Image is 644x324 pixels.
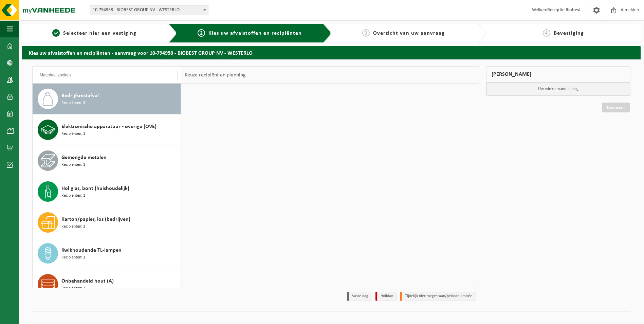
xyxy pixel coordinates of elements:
[22,46,641,59] h2: Kies uw afvalstoffen en recipiënten - aanvraag voor 10-794958 - BIOBEST GROUP NV - WESTERLO
[33,84,181,114] button: Bedrijfsrestafval Recipiënten: 3
[61,215,130,223] span: Karton/papier, los (bedrijven)
[400,292,476,301] li: Tijdelijk niet toegestaan/période limitée
[52,29,60,37] span: 1
[33,176,181,207] button: Hol glas, bont (huishoudelijk) Recipiënten: 1
[61,131,85,137] span: Recipiënten: 1
[61,193,85,199] span: Recipiënten: 1
[554,31,584,36] span: Bevestiging
[61,184,129,193] span: Hol glas, bont (huishoudelijk)
[486,66,631,83] div: [PERSON_NAME]
[61,223,85,230] span: Recipiënten: 2
[198,29,205,37] span: 2
[602,103,630,112] a: Doorgaan
[347,292,372,301] li: Vaste dag
[33,207,181,238] button: Karton/papier, los (bedrijven) Recipiënten: 2
[25,29,163,37] a: 1Selecteer hier een vestiging
[61,92,99,100] span: Bedrijfsrestafval
[33,238,181,269] button: Kwikhoudende TL-lampen Recipiënten: 1
[543,29,550,37] span: 4
[362,29,370,37] span: 3
[181,67,249,84] div: Keuze recipiënt en planning
[61,277,114,285] span: Onbehandeld hout (A)
[63,31,136,36] span: Selecteer hier een vestiging
[486,83,630,95] p: Uw winkelmand is leeg
[61,285,85,292] span: Recipiënten: 1
[36,70,178,80] input: Materiaal zoeken
[33,145,181,176] button: Gemengde metalen Recipiënten: 1
[373,31,445,36] span: Overzicht van uw aanvraag
[61,154,107,162] span: Gemengde metalen
[33,269,181,300] button: Onbehandeld hout (A) Recipiënten: 1
[61,123,157,131] span: Elektronische apparatuur - overige (OVE)
[61,254,85,261] span: Recipiënten: 1
[61,162,85,168] span: Recipiënten: 1
[547,7,581,13] strong: Receptie Biobest
[375,292,397,301] li: Holiday
[61,246,122,254] span: Kwikhoudende TL-lampen
[61,100,85,106] span: Recipiënten: 3
[208,31,302,36] span: Kies uw afvalstoffen en recipiënten
[90,5,208,15] span: 10-794958 - BIOBEST GROUP NV - WESTERLO
[33,114,181,145] button: Elektronische apparatuur - overige (OVE) Recipiënten: 1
